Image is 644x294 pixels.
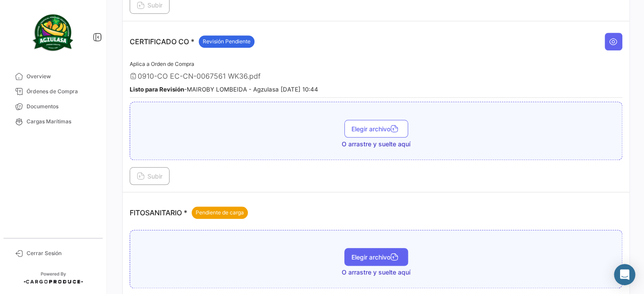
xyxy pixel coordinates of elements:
span: Documentos [27,103,96,111]
button: Elegir archivo [344,120,408,137]
span: Pendiente de carga [196,209,244,217]
span: Órdenes de Compra [27,88,96,95]
span: 0910-CO EC-CN-0067561 WK36.pdf [138,72,261,80]
span: Cerrar Sesión [27,249,96,257]
button: Subir [130,167,170,185]
p: FITOSANITARIO * [130,206,248,219]
img: agzulasa-logo.png [31,11,75,55]
p: CERTIFICADO CO * [130,35,255,48]
span: Subir [137,1,162,9]
a: Cargas Marítimas [7,114,99,129]
small: - MAIROBY LOMBEIDA - Agzulasa [DATE] 10:44 [130,86,318,93]
span: Elegir archivo [351,253,401,261]
b: Listo para Revisión [130,86,184,93]
span: Aplica a Orden de Compra [130,61,194,67]
span: Cargas Marítimas [27,118,96,126]
button: Elegir archivo [344,248,408,266]
span: Elegir archivo [351,125,401,133]
span: O arrastre y suelte aquí [342,268,410,277]
span: O arrastre y suelte aquí [342,140,410,149]
span: Subir [137,172,162,180]
span: Revisión Pendiente [203,38,251,46]
span: Overview [27,73,96,80]
a: Overview [7,69,99,84]
div: Abrir Intercom Messenger [614,264,635,285]
a: Órdenes de Compra [7,84,99,99]
a: Documentos [7,99,99,114]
